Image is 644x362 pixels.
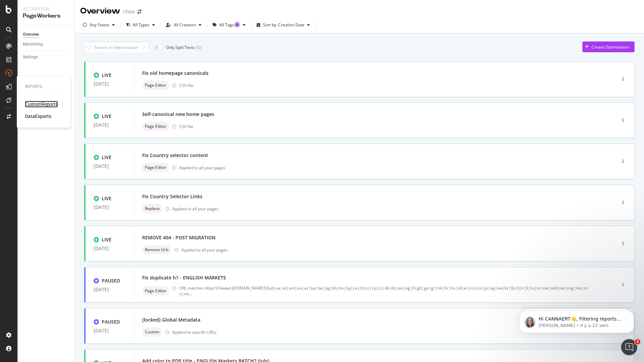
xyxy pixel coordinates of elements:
[102,72,111,79] div: LIVE
[142,204,162,213] div: neutral label
[25,101,58,108] a: CustomReports
[591,44,629,50] div: Create Optimization
[23,31,39,38] div: Overview
[234,22,240,28] div: Tooltip anchor
[23,5,69,12] div: Activation
[142,70,208,77] div: Fix old homepage canonicals
[635,339,640,344] span: 2
[23,41,43,48] div: Monitoring
[23,54,38,61] div: Settings
[25,84,63,90] div: Reports
[621,339,637,355] iframe: Intercom live chat
[182,247,228,253] div: Applied to all your pages
[142,152,208,159] div: Fix Country selector content
[23,12,69,20] div: PageWorkers
[142,316,200,323] div: [locked] Global Metadata
[123,8,135,15] div: Chloé
[196,44,201,51] div: ( 0 )
[142,274,226,281] div: Fix duplicate h1 - ENGLISH MARKETS
[84,41,149,53] input: Search an Optimization
[137,9,141,14] div: arrow-right-arrow-left
[179,165,225,171] div: Applied to all your pages
[94,287,126,292] div: [DATE]
[142,234,216,241] div: REMOVE 404 - POST MIGRATION
[23,54,70,61] a: Settings
[582,41,635,52] button: Create Optimization
[142,245,171,254] div: neutral label
[145,165,166,170] span: Page Editor
[94,205,126,210] div: [DATE]
[102,277,120,284] div: PAUSED
[189,291,192,297] span: ...
[142,327,162,337] div: neutral label
[210,20,248,30] button: All TagsTooltip anchor
[90,23,109,27] div: Any Status
[142,81,169,90] div: neutral label
[123,20,158,30] button: All Types
[102,195,111,202] div: LIVE
[254,20,313,30] button: Sort by: Creation Date
[145,124,166,128] span: Page Editor
[145,248,169,252] span: Remove Urls
[23,31,70,38] a: Overview
[145,330,159,334] span: Custom
[145,83,166,87] span: Page Editor
[94,122,126,128] div: [DATE]
[142,122,169,131] div: neutral label
[94,163,126,169] div: [DATE]
[102,319,120,325] div: PAUSED
[145,289,166,293] span: Page Editor
[133,23,150,27] div: All Types
[172,206,219,212] div: Applied to all your pages
[94,246,126,251] div: [DATE]
[219,23,240,27] div: All Tags
[163,20,204,30] button: All Creators
[174,23,196,27] div: All Creators
[142,163,169,172] div: neutral label
[142,111,214,118] div: Self-canonical new home pages
[142,286,169,296] div: neutral label
[102,236,111,243] div: LIVE
[509,297,644,344] iframe: Intercom notifications message
[80,5,120,17] div: Overview
[172,329,217,335] div: Applied to specific URLs
[179,124,193,129] div: CSV file
[263,23,304,27] div: Sort by: Creation Date
[94,328,126,333] div: [DATE]
[142,193,202,200] div: Fix Country Selector Links
[25,113,51,120] a: DataExports
[102,154,111,161] div: LIVE
[166,44,195,50] div: Only Split Tests
[80,20,118,30] button: Any Status
[179,285,587,297] div: URL matches https:\/\/www\.[DOMAIN_NAME]\/[ad|ae|al|am|au|az|ba|be|bg|bh|bn|by|ca|ch|ci|cy|cz|dk|...
[23,41,70,48] a: Monitoring
[94,81,126,87] div: [DATE]
[179,83,193,88] div: CSV file
[102,113,111,120] div: LIVE
[145,207,160,211] span: Replace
